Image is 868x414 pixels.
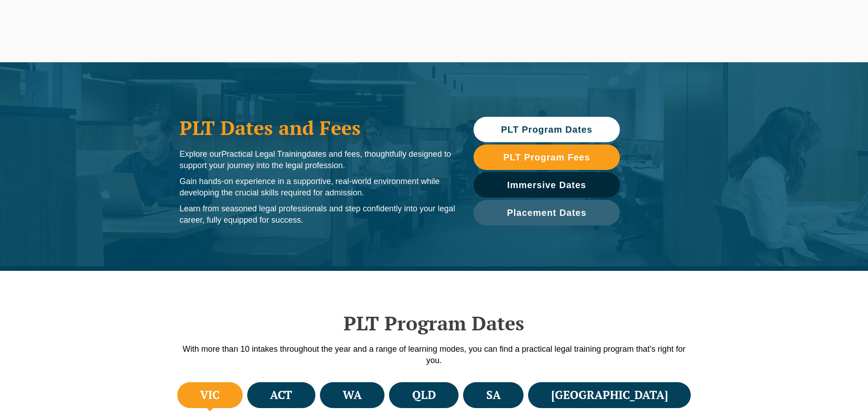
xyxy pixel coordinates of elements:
span: Practical Legal Training [221,150,306,159]
p: Explore our dates and fees, thoughtfully designed to support your journey into the legal profession. [180,149,455,171]
p: Learn from seasoned legal professionals and step confidently into your legal career, fully equipp... [180,203,455,226]
p: With more than 10 intakes throughout the year and a range of learning modes, you can find a pract... [175,344,693,366]
h4: WA [343,388,362,403]
span: Immersive Dates [507,180,586,190]
h1: PLT Dates and Fees [180,116,455,139]
h4: SA [486,388,501,403]
a: PLT Program Fees [474,145,620,170]
span: PLT Program Dates [501,125,592,134]
h4: ACT [270,388,292,403]
a: PLT Program Dates [474,117,620,142]
h4: QLD [412,388,436,403]
a: Placement Dates [474,200,620,225]
span: Placement Dates [507,208,586,217]
a: Immersive Dates [474,172,620,198]
h2: PLT Program Dates [175,312,693,334]
h4: VIC [200,388,219,403]
p: Gain hands-on experience in a supportive, real-world environment while developing the crucial ski... [180,176,455,199]
h4: [GEOGRAPHIC_DATA] [551,388,668,403]
span: PLT Program Fees [503,153,590,162]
